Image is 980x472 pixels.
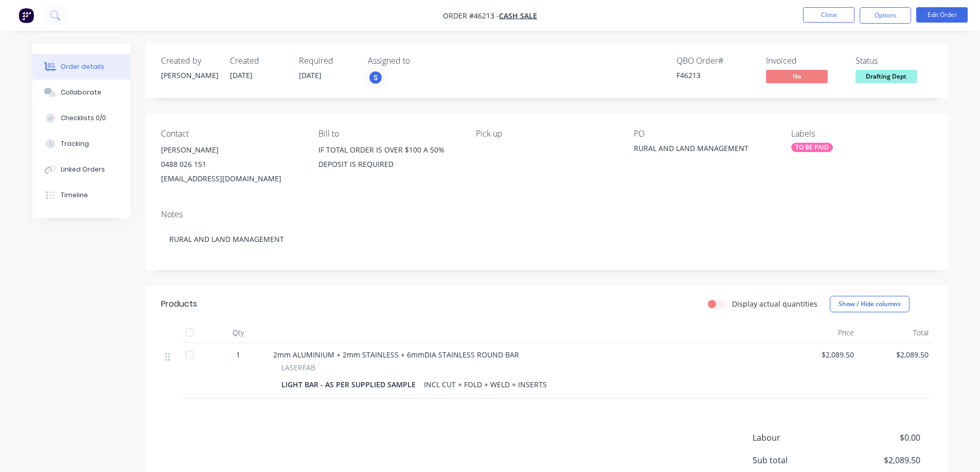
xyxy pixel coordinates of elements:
div: QBO Order # [676,56,754,66]
span: 2mm ALUMINIUM + 2mm STAINLESS + 6mmDIA STAINLESS ROUND BAR [273,350,519,360]
div: Tracking [61,139,89,148]
button: Options [860,7,911,24]
span: 1 [236,349,240,360]
div: [PERSON_NAME]0488 026 151[EMAIL_ADDRESS][DOMAIN_NAME] [161,143,302,186]
span: Labour [753,431,844,444]
button: Edit Order [916,7,968,23]
div: Qty [207,323,269,343]
span: $0.00 [844,431,920,444]
div: RURAL AND LAND MANAGEMENT [634,143,762,157]
button: Drafting Dept [856,70,917,85]
div: Invoiced [766,56,843,66]
img: Factory [19,8,34,23]
div: Created [230,56,287,66]
div: Assigned to [368,56,471,66]
div: IF TOTAL ORDER IS OVER $100 A 50% DEPOSIT IS REQUIRED [318,143,459,172]
label: Display actual quantities [732,298,817,309]
div: Bill to [318,129,459,139]
button: Collaborate [32,80,130,105]
div: Timeline [61,191,88,200]
div: PO [634,129,775,139]
div: INCL CUT + FOLD + WELD + INSERTS [420,377,551,392]
div: Status [856,56,933,66]
button: Checklists 0/0 [32,105,130,131]
a: CASH SALE [499,11,537,21]
div: IF TOTAL ORDER IS OVER $100 A 50% DEPOSIT IS REQUIRED [318,143,459,176]
div: [PERSON_NAME] [161,143,302,157]
div: Collaborate [61,88,101,97]
span: No [766,70,828,83]
div: Price [783,323,858,343]
button: Order details [32,54,130,80]
span: [DATE] [299,70,322,80]
div: Checklists 0/0 [61,114,106,123]
div: Total [858,323,933,343]
button: Linked Orders [32,157,130,182]
span: [DATE] [230,70,253,80]
button: Show / Hide columns [830,296,910,312]
div: Required [299,56,355,66]
div: TO BE PAID [791,143,833,152]
div: Linked Orders [61,165,105,174]
span: LASERFAB [281,362,315,373]
div: Contact [161,129,302,139]
div: RURAL AND LAND MANAGEMENT [161,223,933,255]
span: Sub total [753,454,844,466]
div: Order details [61,62,104,71]
span: Order #46213 - [443,11,499,21]
div: 0488 026 151 [161,157,302,172]
div: LIGHT BAR - AS PER SUPPLIED SAMPLE [281,377,420,392]
div: Products [161,298,197,310]
div: Created by [161,56,218,66]
button: Tracking [32,131,130,157]
div: [PERSON_NAME] [161,70,218,81]
span: $2,089.50 [862,349,929,360]
span: Drafting Dept [856,70,917,83]
div: Pick up [476,129,617,139]
span: $2,089.50 [844,454,920,466]
div: Notes [161,210,933,219]
div: [EMAIL_ADDRESS][DOMAIN_NAME] [161,172,302,186]
button: Timeline [32,182,130,208]
button: Close [803,7,854,23]
span: $2,089.50 [788,349,854,360]
button: S [368,70,383,85]
div: Labels [791,129,932,139]
div: F46213 [676,70,754,81]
